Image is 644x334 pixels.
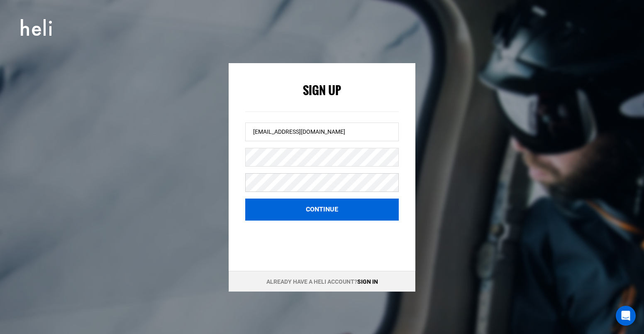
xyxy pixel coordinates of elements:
[357,278,378,285] a: Sign in
[229,271,415,292] div: Already have a Heli account?
[616,306,636,326] div: Open Intercom Messenger
[245,123,399,141] input: Email
[245,199,399,221] button: Continue
[245,84,399,97] h2: Sign Up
